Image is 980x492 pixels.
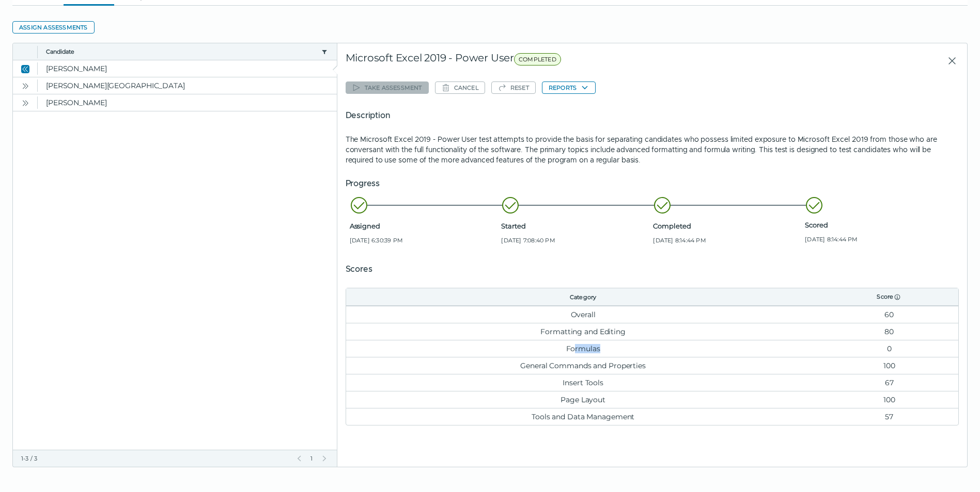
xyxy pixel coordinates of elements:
[346,263,959,275] h5: Scores
[939,52,959,70] button: Close
[820,306,958,323] td: 60
[38,94,337,111] clr-dg-cell: [PERSON_NAME]
[820,374,958,391] td: 67
[820,323,958,340] td: 80
[350,222,497,230] span: Assigned
[346,391,820,408] td: Page Layout
[309,454,314,463] span: 1
[295,454,303,463] button: Previous Page
[19,79,32,92] button: Open
[542,81,596,94] button: Reports
[501,222,649,230] span: Started
[346,134,959,165] p: The Microsoft Excel 2019 - Power User test attempts to provide the basis for separating candidate...
[320,454,329,463] button: Next Page
[346,374,820,391] td: Insert Tools
[21,65,29,73] cds-icon: Close
[820,357,958,374] td: 100
[820,340,958,357] td: 0
[38,77,337,94] clr-dg-cell: [PERSON_NAME][GEOGRAPHIC_DATA]
[805,235,953,243] span: [DATE] 8:14:44 PM
[501,236,649,244] span: [DATE] 7:08:40 PM
[350,236,497,244] span: [DATE] 6:30:39 PM
[653,236,801,244] span: [DATE] 8:14:44 PM
[346,109,959,122] h5: Description
[320,47,329,56] button: candidate filter
[12,21,95,34] button: Assign assessments
[19,96,32,109] button: Open
[346,81,429,94] button: Take assessment
[514,53,561,65] span: COMPLETED
[820,391,958,408] td: 100
[346,323,820,340] td: Formatting and Editing
[820,288,958,306] th: Score
[491,81,536,94] button: Reset
[346,408,820,425] td: Tools and Data Management
[653,222,801,230] span: Completed
[346,340,820,357] td: Formulas
[19,62,32,75] button: Close
[346,306,820,323] td: Overall
[435,81,485,94] button: Cancel
[346,177,959,190] h5: Progress
[805,221,953,229] span: Scored
[21,99,29,107] cds-icon: Open
[346,288,820,306] th: Category
[38,60,337,77] clr-dg-cell: [PERSON_NAME]
[21,82,29,90] cds-icon: Open
[820,408,958,425] td: 57
[346,357,820,374] td: General Commands and Properties
[346,52,752,70] div: Microsoft Excel 2019 - Power User
[46,47,317,56] button: Candidate
[21,454,289,463] div: 1-3 / 3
